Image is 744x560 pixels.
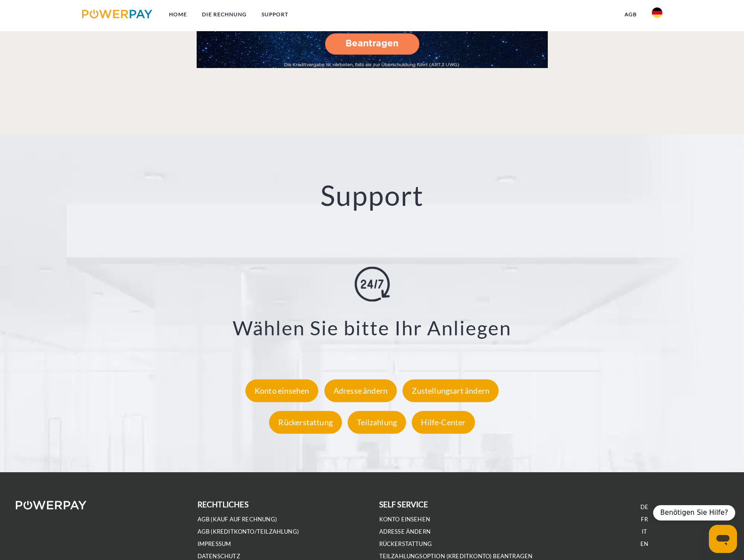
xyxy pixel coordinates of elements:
div: Zustellungsart ändern [403,379,499,402]
h3: Wählen Sie bitte Ihr Anliegen [48,316,696,340]
a: Rückerstattung [379,540,432,548]
img: logo-powerpay-white.svg [16,501,86,510]
h2: Support [37,178,707,213]
a: Hilfe-Center [410,417,477,427]
iframe: Schaltfläche zum Öffnen des Messaging-Fensters; Konversation läuft [709,525,737,553]
a: Teilzahlungsoption (KREDITKONTO) beantragen [379,553,533,560]
a: FR [641,516,647,523]
a: DATENSCHUTZ [198,553,240,560]
a: Zustellungsart ändern [400,386,501,395]
b: rechtliches [198,500,248,509]
a: Adresse ändern [322,386,399,395]
a: SUPPORT [254,7,296,22]
a: Teilzahlung [345,417,408,427]
div: Konto einsehen [245,379,319,402]
div: Rückerstattung [269,411,342,434]
a: AGB (Kauf auf Rechnung) [198,516,277,523]
b: self service [379,500,428,509]
img: online-shopping.svg [355,266,390,302]
div: Hilfe-Center [412,411,474,434]
a: agb [617,7,644,22]
a: Konto einsehen [243,386,321,395]
a: Konto einsehen [379,516,431,523]
a: DE [640,503,648,511]
a: Rückerstattung [267,417,344,427]
div: Benötigen Sie Hilfe? [653,505,735,521]
a: EN [640,540,648,548]
a: Home [162,7,194,22]
img: de [652,7,662,18]
a: Adresse ändern [379,528,431,535]
a: IMPRESSUM [198,540,231,548]
a: DIE RECHNUNG [194,7,254,22]
div: Adresse ändern [324,379,397,402]
img: logo-powerpay.svg [82,10,153,18]
a: IT [642,528,647,535]
a: AGB (Kreditkonto/Teilzahlung) [198,528,299,535]
div: Teilzahlung [348,411,406,434]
